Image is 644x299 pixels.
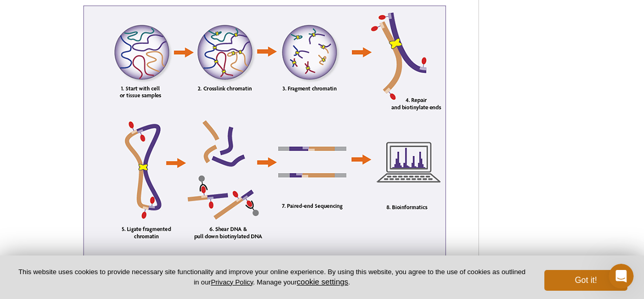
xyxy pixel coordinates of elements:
button: cookie settings [297,277,348,286]
p: This website uses cookies to provide necessary site functionality and improve your online experie... [17,267,527,287]
iframe: Intercom live chat [609,264,634,289]
img: Next-Gen Chromosome Conformation Capture [83,5,446,263]
a: Privacy Policy [211,278,253,286]
button: Got it! [544,270,627,291]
